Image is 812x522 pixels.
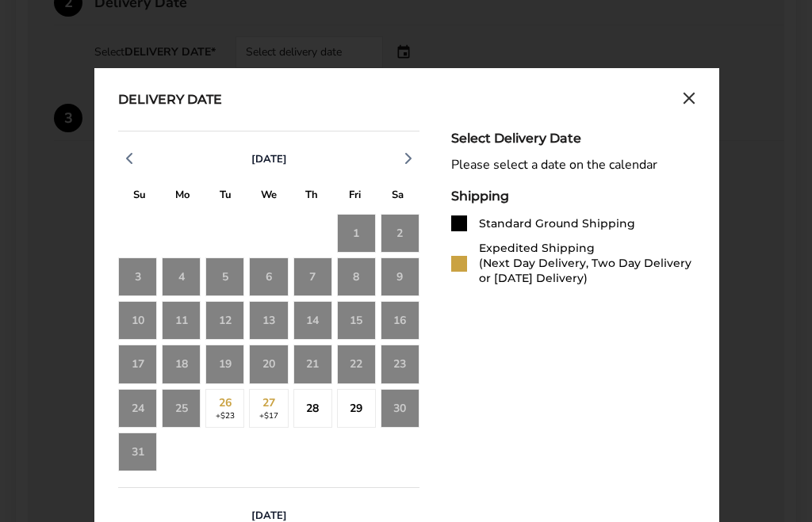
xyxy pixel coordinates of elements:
div: Select Delivery Date [451,131,695,146]
button: [DATE] [245,152,293,166]
div: T [205,185,247,209]
div: W [247,185,290,209]
div: Delivery Date [118,92,222,109]
span: [DATE] [251,152,287,166]
button: Close calendar [683,92,695,109]
div: Please select a date on the calendar [451,158,695,173]
div: F [333,185,376,209]
div: Shipping [451,189,695,204]
div: M [161,185,204,209]
div: T [290,185,333,209]
div: S [377,185,419,209]
div: S [118,185,161,209]
div: Expedited Shipping (Next Day Delivery, Two Day Delivery or [DATE] Delivery) [479,241,695,286]
div: Standard Ground Shipping [479,216,635,231]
